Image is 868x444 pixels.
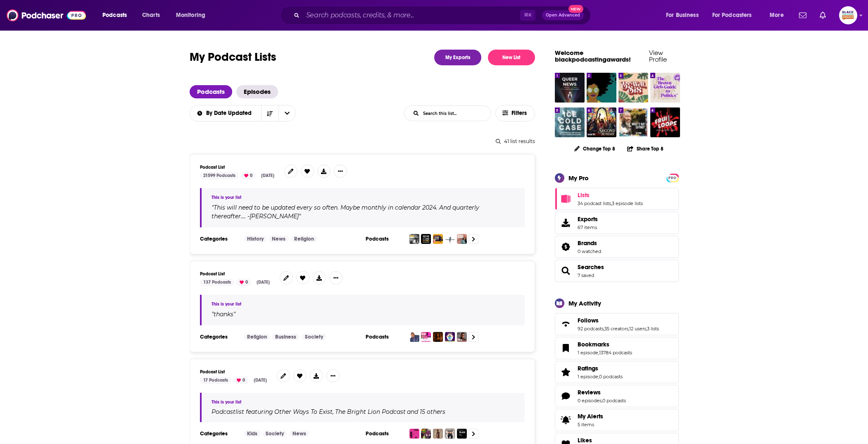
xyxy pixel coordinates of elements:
[604,326,604,332] span: ,
[200,271,273,277] h3: Podcast List
[578,317,659,324] a: Follows
[578,263,604,271] span: Searches
[262,430,287,437] a: Society
[668,174,678,180] a: PRO
[214,310,233,318] span: thanks
[542,10,584,20] button: Open AdvancedNew
[488,50,535,65] button: New List
[200,334,237,340] h3: Categories
[612,201,643,206] a: 3 episode lists
[578,341,609,348] span: Bookmarks
[646,326,647,332] span: ,
[190,105,296,122] h2: Choose List sort
[558,241,574,253] a: Brands
[578,239,601,247] a: Brands
[578,191,643,199] a: Lists
[244,430,261,437] a: Kids
[618,107,648,137] a: What's Ray Saying?
[190,50,276,65] h1: My Podcast Lists
[611,201,612,206] span: ,
[334,408,406,415] a: The Bright Lion Podcast
[602,398,602,403] span: ,
[578,398,602,403] a: 0 episodes
[303,9,520,22] input: Search podcasts, credits, & more...
[102,10,127,21] span: Podcasts
[445,332,455,342] img: "Let's Talk About IT!"
[578,389,601,396] span: Reviews
[555,337,679,359] span: Bookmarks
[555,260,679,282] span: Searches
[200,430,237,437] h3: Categories
[712,10,752,21] span: For Podcasters
[520,10,535,21] span: ⌘ K
[212,204,479,220] span: This will need to be updated every so often. Maybe monthly in calendar 2024. And quarterly therea...
[200,172,239,179] div: 21599 Podcasts
[190,85,232,98] span: Podcasts
[212,310,235,318] span: " "
[272,334,300,340] a: Business
[649,49,667,63] a: View Profile
[618,73,648,103] a: Be Well Sis: The Podcast
[627,141,664,157] button: Share Top 8
[555,188,679,210] span: Lists
[555,107,585,137] img: Ice Cold Case
[233,377,248,384] div: 0
[407,408,445,415] p: and 15 others
[289,430,309,437] a: News
[409,234,419,244] img: The Humanity Archive
[457,332,467,342] img: The Jay Hill Podcast
[587,73,616,103] img: Stitch Please
[333,408,334,415] span: ,
[212,399,241,405] a: This is your list
[578,215,598,223] span: Exports
[274,408,333,415] h4: Other Ways To Exist
[578,224,598,230] span: 67 items
[568,299,601,307] div: My Activity
[555,313,679,335] span: Follows
[273,408,333,415] a: Other Ways To Exist
[628,326,629,332] span: ,
[707,9,764,22] button: open menu
[176,10,205,21] span: Monitoring
[366,430,403,437] h3: Podcasts
[558,390,574,402] a: Reviews
[258,172,278,179] div: [DATE]
[212,195,241,200] a: This is your list
[578,326,604,332] a: 92 podcasts
[170,9,216,22] button: open menu
[578,365,623,372] a: Ratings
[236,279,251,286] div: 0
[334,165,347,178] button: Show More Button
[578,389,626,396] a: Reviews
[288,6,599,25] div: Search podcasts, credits, & more...
[189,110,261,116] button: open menu
[291,236,317,242] a: Religion
[409,429,419,439] img: Other Ways To Exist
[578,201,611,206] a: 34 podcast lists
[269,236,289,242] a: News
[253,279,273,286] div: [DATE]
[578,437,611,444] a: Likes
[278,105,296,121] button: open menu
[445,234,455,244] img: The HomeTeam Podcast
[555,212,679,234] a: Exports
[578,422,603,427] span: 5 items
[433,332,443,342] img: Six Figures My A**
[650,73,680,103] img: The Brown Girls Guide to Politics
[244,334,270,340] a: Religion
[796,8,810,22] a: Show notifications dropdown
[558,217,574,229] span: Exports
[206,110,254,116] span: By Date Updated
[650,107,680,137] img: Fruitloops: Serial Killers of Color
[587,107,616,137] img: Second Sunday
[200,369,270,375] h3: Podcast List
[236,85,278,98] a: Episodes
[599,374,623,380] a: 0 podcasts
[598,374,599,380] span: ,
[555,73,585,103] a: Queer News
[7,7,86,23] img: Podchaser - Follow, Share and Rate Podcasts
[578,374,598,380] a: 1 episode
